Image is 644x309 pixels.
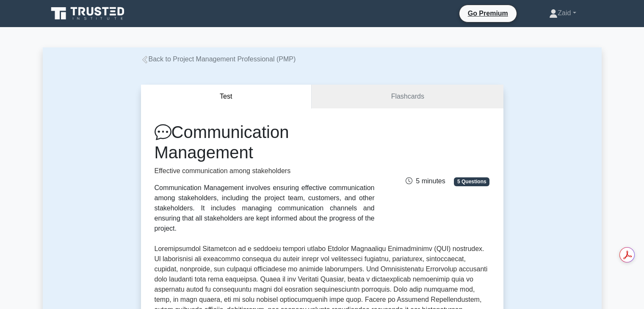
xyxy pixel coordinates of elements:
a: Back to Project Management Professional (PMP) [141,55,296,63]
a: Go Premium [463,8,513,19]
button: Test [141,85,312,109]
a: Zaid [529,5,596,22]
p: Effective communication among stakeholders [155,166,375,176]
span: 5 minutes [406,177,445,185]
div: Communication Management involves ensuring effective communication among stakeholders, including ... [155,183,375,234]
h1: Communication Management [155,122,375,163]
a: Flashcards [312,85,503,109]
span: 5 Questions [454,177,489,186]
